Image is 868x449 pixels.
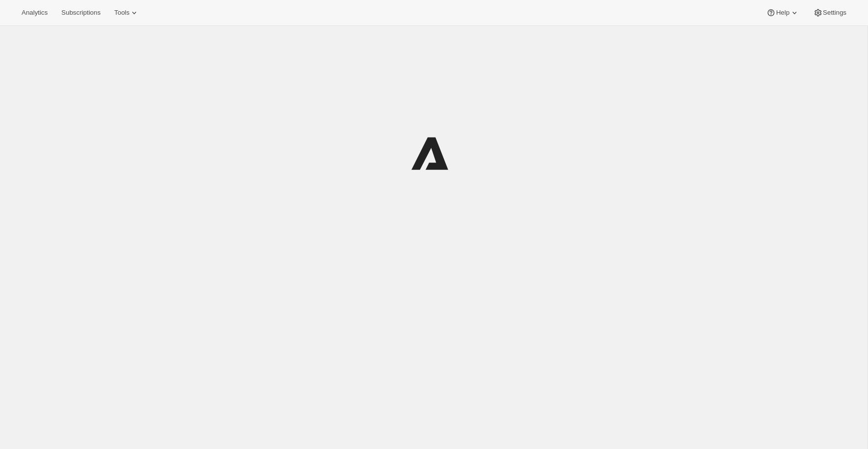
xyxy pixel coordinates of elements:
span: Help [776,9,789,17]
span: Analytics [22,9,48,17]
button: Subscriptions [55,6,106,20]
button: Help [760,6,805,20]
button: Settings [807,6,852,20]
span: Tools [114,9,129,17]
span: Settings [823,9,846,17]
button: Analytics [16,6,53,20]
span: Subscriptions [61,9,100,17]
button: Tools [108,6,145,20]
